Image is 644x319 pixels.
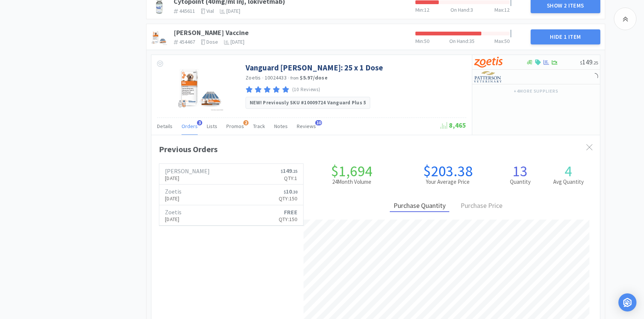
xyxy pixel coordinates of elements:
[165,209,182,215] h6: Zoetis
[592,60,598,66] span: . 25
[159,164,303,185] a: [PERSON_NAME][DATE]$149.25Qty:1
[304,179,400,185] h2: 24 Month Volume
[580,58,598,66] span: 149
[400,163,496,179] h1: $203.38
[496,179,544,185] h2: Quantity
[474,71,502,82] img: f5e969b455434c6296c6d81ef179fa71_3.png
[469,38,475,44] span: 35
[292,86,320,94] p: (10 Reviews)
[441,121,466,130] span: 8,465
[457,200,506,212] div: Purchase Price
[246,63,383,73] a: Vanguard [PERSON_NAME]: 25 x 1 Dose
[174,28,249,37] a: [PERSON_NAME] Vaccine
[424,6,429,13] span: 12
[292,169,298,174] span: . 25
[281,167,298,174] span: 149
[243,120,249,125] span: 2
[159,185,303,205] a: Zoetis[DATE]$10.30Qty:150
[246,74,261,81] a: Zoetis
[182,123,198,130] span: Orders
[151,29,168,45] img: 6e2f69471119461195afa858cb84c2ba_450691.png
[544,179,592,185] h2: Avg Quantity
[415,38,424,44] span: Min :
[304,163,400,179] h1: $1,694
[179,8,195,14] span: 445611
[474,56,502,68] img: a673e5ab4e5e497494167fe422e9a3ab.png
[450,6,470,13] span: On Hand :
[618,293,636,311] div: Open Intercom Messenger
[504,38,510,44] span: 50
[207,123,217,130] span: Lists
[206,8,214,14] span: vial
[279,194,298,203] p: Qty: 150
[250,99,366,106] strong: NEW! Previously SKU #10009724 Vanguard Plus 5
[284,188,298,195] span: 10
[281,174,298,182] p: Qty: 1
[165,174,210,182] p: [DATE]
[390,200,449,212] div: Purchase Quantity
[274,123,288,130] span: Notes
[470,6,473,13] span: 3
[315,120,322,125] span: 10
[262,75,264,81] span: ·
[284,208,298,216] strong: FREE
[400,179,496,185] h2: Your Average Price
[510,86,562,96] button: +4more suppliers
[494,6,504,13] span: Max :
[279,215,298,223] p: Qty: 150
[265,74,287,81] span: 10024433
[165,194,182,203] p: [DATE]
[449,38,469,44] span: On Hand :
[564,33,581,40] span: 1 Item
[230,38,244,45] span: [DATE]
[226,123,244,130] span: Promos
[179,38,195,45] span: 454467
[300,74,328,81] strong: $5.97 / dose
[297,123,316,130] span: Reviews
[496,163,544,179] h1: 13
[159,205,303,226] a: Zoetis[DATE]FREEQty:150
[544,163,592,179] h1: 4
[290,75,299,81] span: from
[165,188,182,194] h6: Zoetis
[494,38,504,44] span: Max :
[415,6,424,13] span: Min :
[165,215,182,223] p: [DATE]
[176,63,225,111] img: a49acefedc874f36a862bac783ba51dc_346899.png
[292,189,298,195] span: . 30
[564,2,584,9] span: 2 Items
[197,120,202,125] span: 3
[531,29,601,44] button: Hide 1 Item
[157,123,172,130] span: Details
[288,75,289,81] span: ·
[424,38,429,44] span: 50
[284,189,286,195] span: $
[504,6,510,13] span: 12
[253,123,265,130] span: Track
[580,60,582,66] span: $
[159,143,592,156] div: Previous Orders
[165,168,210,174] h6: [PERSON_NAME]
[226,8,240,14] span: [DATE]
[206,38,218,45] span: dose
[281,169,283,174] span: $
